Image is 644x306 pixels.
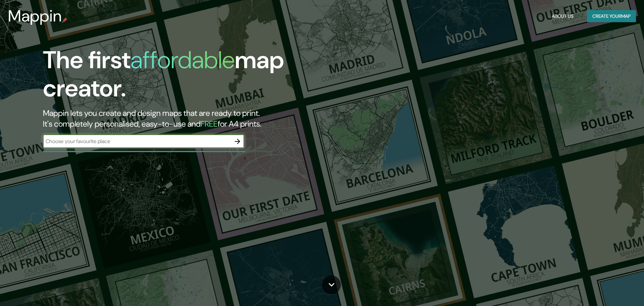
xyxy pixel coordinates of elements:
h5: FREE [201,119,218,129]
button: About Us [549,10,576,23]
h3: Mappin [8,7,62,26]
input: Choose your favourite place [43,137,231,145]
h2: Mappin lets you create and design maps that are ready to print. It's completely personalised, eas... [43,108,365,129]
h1: The first map creator. [43,46,365,108]
h1: affordable [130,44,235,76]
img: mappin-pin [62,17,67,23]
button: Create yourmap [587,10,636,23]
